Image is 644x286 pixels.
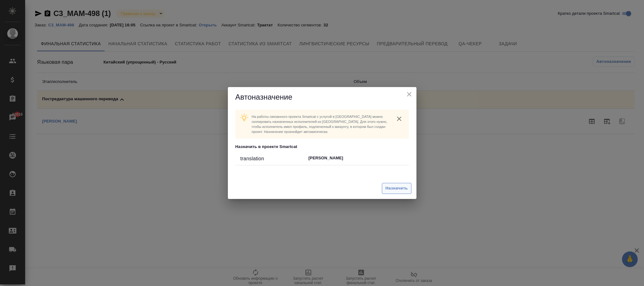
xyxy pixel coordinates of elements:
[405,90,414,99] button: close
[240,155,309,162] div: translation
[252,114,389,134] p: На работы связанного проекта Smartcat c услугой в [GEOGRAPHIC_DATA] можно скопировать назначенных...
[308,155,404,161] p: [PERSON_NAME]
[235,144,409,150] p: Назначить в проекте Smartcat
[385,185,408,192] span: Назначить
[394,114,404,124] button: close
[382,183,411,194] button: Назначить
[235,92,409,102] h5: Автоназначение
